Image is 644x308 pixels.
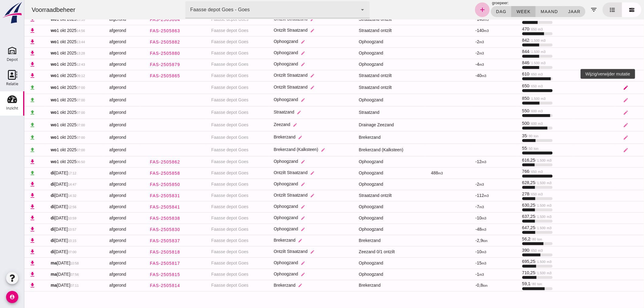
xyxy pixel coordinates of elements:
[451,51,460,55] span: -2
[182,94,244,106] td: Faasse depot Goes
[182,257,244,269] td: Faasse depot Goes
[182,70,244,81] td: Faasse depot Goes
[455,183,460,186] small: m3
[26,85,32,90] strong: wo
[244,81,330,94] td: Ontzilt Straatzand
[511,159,521,162] small: / 1.500
[330,257,402,269] td: Ophoogzand
[498,270,527,275] span: 710,25
[26,182,52,187] span: [DATE]
[544,9,556,14] span: jaar
[498,83,519,88] span: 650
[276,159,281,164] i: edit
[244,119,330,131] td: Zeezand
[80,47,115,59] td: afgerond
[296,148,301,152] i: edit
[80,201,115,212] td: afgerond
[26,159,61,164] span: 1 okt 2025
[244,280,330,291] td: Brekerzand
[498,60,521,65] span: 846
[330,167,402,179] td: Ophoogzand
[244,190,330,201] td: Ontzilt Straatzand
[330,131,402,144] td: Brekerzand
[120,235,161,246] a: FAS-2505837
[498,38,521,43] span: 842
[182,280,244,291] td: Faasse depot Goes
[276,62,281,67] i: edit
[5,27,11,34] i: download
[451,182,460,187] span: -2
[52,136,61,139] small: 07:00
[505,39,515,42] small: / 1.500
[80,235,115,246] td: afgerond
[26,122,61,127] span: 1 okt 2025
[330,36,402,47] td: Ophoogzand
[182,179,244,190] td: Faasse depot Goes
[274,135,278,140] i: edit
[182,106,244,119] td: Faasse depot Goes
[80,257,115,269] td: afgerond
[599,135,604,140] i: edit
[330,47,402,59] td: Ophoogzand
[498,236,518,241] span: 56,2
[505,50,515,54] small: / 1.500
[26,122,32,127] strong: wo
[498,121,519,126] span: 500
[330,59,402,70] td: Ophoogzand
[498,225,527,230] span: 647,25
[182,156,244,167] td: Faasse depot Goes
[471,9,482,14] span: dag
[52,123,61,127] small: 07:00
[26,28,61,33] span: 1 okt 2025
[120,258,161,269] a: FAS-2505817
[26,39,61,44] span: 1 okt 2025
[6,291,18,303] i: account_circle
[514,170,519,173] small: m3
[80,144,115,156] td: afgerond
[5,72,11,79] i: download
[276,227,281,232] i: edit
[244,144,330,156] td: Brekerzand (Kalksteen)
[7,58,18,61] div: Depot
[125,40,156,44] span: FAS-2505882
[182,25,244,36] td: Faasse depot Goes
[455,63,460,66] small: m3
[80,190,115,201] td: afgerond
[566,6,573,13] i: filter_list
[5,122,11,128] i: upload
[182,131,244,144] td: Faasse depot Goes
[80,212,115,224] td: afgerond
[599,147,604,153] i: edit
[498,26,519,31] span: 470
[407,170,418,175] span: 488
[516,50,521,54] small: m3
[498,203,527,208] span: 630,25
[120,247,161,257] a: FAS-2505818
[498,96,521,101] span: 850
[120,25,161,36] a: FAS-2505863
[498,158,527,163] span: 616,25
[244,131,330,144] td: Brekerzand
[26,135,61,140] span: 1 okt 2025
[125,250,156,254] span: FAS-2505818
[125,171,156,176] span: FAS-2505858
[276,51,281,55] i: edit
[498,191,519,196] span: 278
[498,259,527,264] span: 695,25
[599,85,604,90] i: edit
[26,39,32,44] strong: wo
[502,134,508,138] small: / 80
[120,201,161,212] a: FAS-2505841
[182,246,244,257] td: Faasse depot Goes
[52,29,61,33] small: 14:56
[166,6,226,13] div: Faasse depot Goes - Goes
[286,85,290,90] i: edit
[514,84,519,88] small: m3
[244,212,330,224] td: Ophoogzand
[120,70,161,81] a: FAS-2505865
[182,224,244,235] td: Faasse depot Goes
[52,98,61,102] small: 07:00
[52,86,61,89] small: 07:00
[125,73,156,78] span: FAS-2505865
[274,283,278,288] i: edit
